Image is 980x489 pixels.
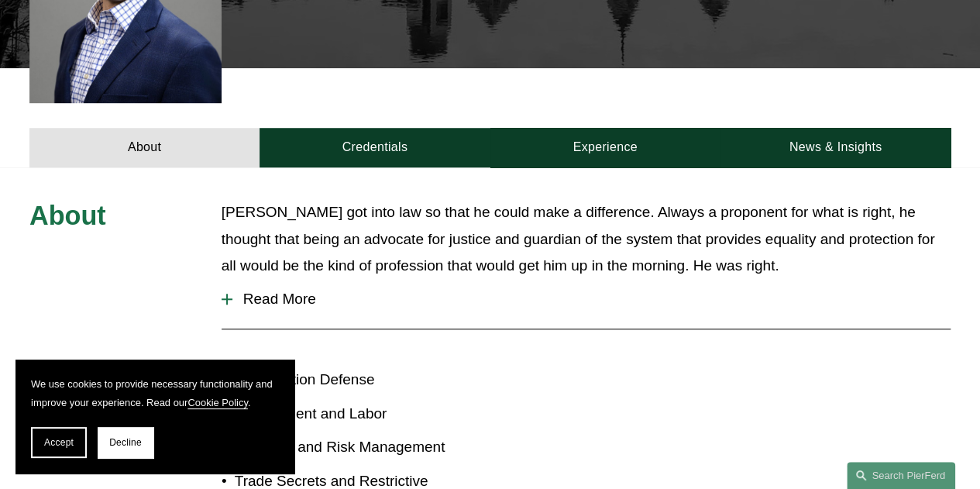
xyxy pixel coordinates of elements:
[15,360,294,474] section: Cookie banner
[490,128,720,167] a: Experience
[260,128,490,167] a: Credentials
[235,367,490,393] p: Class Action Defense
[222,199,951,279] p: [PERSON_NAME] got into law so that he could make a difference. Always a proponent for what is rig...
[29,128,260,167] a: About
[44,437,74,448] span: Accept
[235,401,490,427] p: Employment and Labor
[232,291,951,308] span: Read More
[31,427,87,458] button: Accept
[29,201,106,230] span: About
[31,375,279,412] p: We use cookies to provide necessary functionality and improve your experience. Read our .
[847,462,955,489] a: Search this site
[222,279,951,319] button: Read More
[98,427,153,458] button: Decline
[187,397,248,408] a: Cookie Policy
[720,128,951,167] a: News & Insights
[235,434,490,460] p: Litigation and Risk Management
[109,437,142,448] span: Decline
